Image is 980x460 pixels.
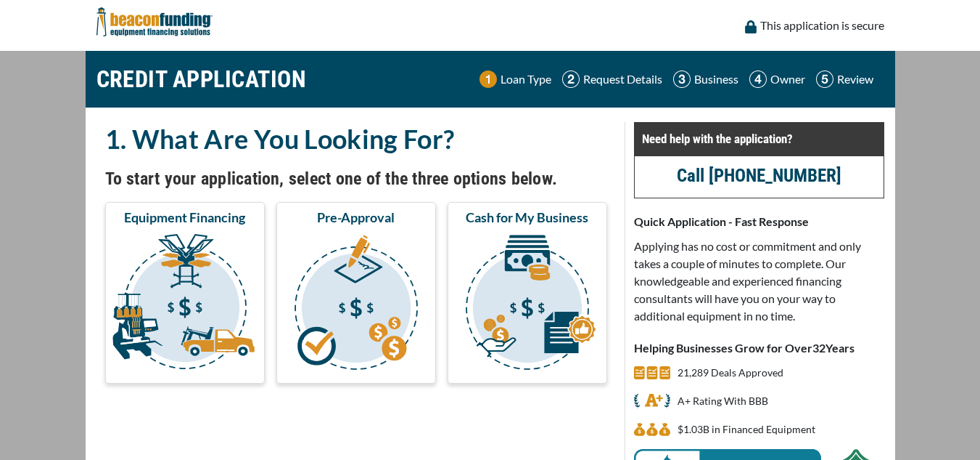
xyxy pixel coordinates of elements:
button: Equipment Financing [105,202,265,384]
span: Cash for My Business [466,209,588,226]
p: Need help with the application? [642,130,876,148]
p: Request Details [583,70,662,88]
img: Step 4 [749,70,767,88]
p: A+ Rating With BBB [678,392,768,410]
h2: 1. What Are You Looking For? [105,122,607,156]
p: 21,289 Deals Approved [678,364,783,382]
h1: CREDIT APPLICATION [96,58,307,100]
p: Owner [770,70,805,88]
p: Helping Businesses Grow for Over Years [634,339,884,357]
a: Call [PHONE_NUMBER] [677,165,841,186]
img: Step 1 [479,70,497,88]
span: 32 [812,341,825,355]
p: Business [694,70,738,88]
img: Step 3 [673,70,691,88]
button: Pre-Approval [276,202,436,384]
h4: To start your application, select one of the three options below. [105,166,607,191]
img: Step 5 [816,70,833,88]
p: Loan Type [501,70,551,88]
img: Equipment Financing [108,232,262,377]
p: Review [837,70,873,88]
span: Equipment Financing [124,209,245,226]
img: Step 2 [562,70,580,88]
span: Pre-Approval [317,209,395,226]
p: Quick Application - Fast Response [634,213,884,230]
img: lock icon to convery security [745,20,757,33]
p: This application is secure [760,17,884,34]
p: Applying has no cost or commitment and only takes a couple of minutes to complete. Our knowledgea... [634,238,884,325]
img: Cash for My Business [450,232,604,377]
img: Pre-Approval [279,232,433,377]
button: Cash for My Business [448,202,607,384]
p: $1.03B in Financed Equipment [678,421,815,438]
